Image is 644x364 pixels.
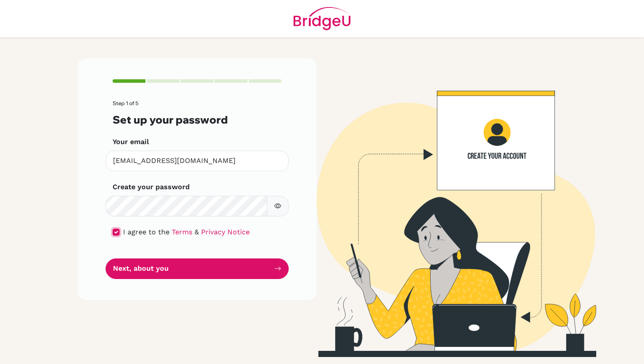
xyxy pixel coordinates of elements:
h3: Set up your password [113,113,282,126]
span: & [195,228,199,236]
button: Next, about you [106,258,289,279]
span: I agree to the [123,228,170,236]
span: Step 1 of 5 [113,100,138,106]
label: Your email [113,137,149,147]
a: Terms [172,228,192,236]
input: Insert your email* [106,151,289,171]
label: Create your password [113,182,190,192]
a: Privacy Notice [201,228,250,236]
